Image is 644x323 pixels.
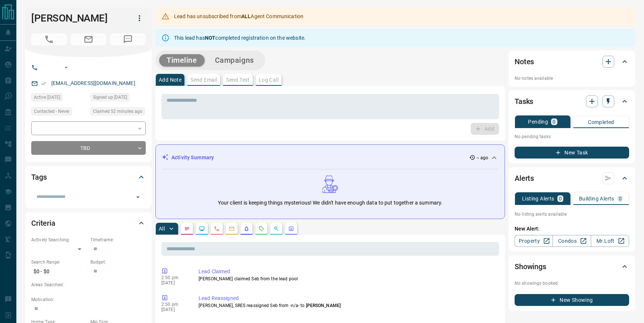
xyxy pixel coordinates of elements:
span: No Number [110,33,146,45]
span: Contacted - Never [34,108,70,115]
p: 0 [559,196,562,201]
button: New Showing [515,294,629,306]
div: Tags [31,168,146,186]
p: Search Range: [31,259,87,265]
p: $0 - $0 [31,265,87,278]
p: Motivation: [31,296,146,303]
p: Listing Alerts [522,196,554,201]
svg: Listing Alerts [244,226,249,232]
svg: Email Verified [41,81,46,86]
p: Your client is keeping things mysterious! We didn't have enough data to put together a summary. [218,199,442,207]
svg: Notes [184,226,190,232]
p: [DATE] [161,280,187,286]
p: Areas Searched: [31,281,146,288]
p: Timeframe: [90,236,146,243]
button: Open [133,192,143,202]
strong: NOT [205,35,215,41]
button: New Task [515,147,629,159]
p: Activity Summary [171,154,214,161]
p: No notes available [515,75,629,82]
p: All [159,226,165,231]
p: Budget: [90,259,146,265]
p: No pending tasks [515,131,629,142]
a: [EMAIL_ADDRESS][DOMAIN_NAME] [51,80,135,86]
p: [PERSON_NAME] claimed Seb from the lead pool [199,275,496,282]
h2: Alerts [515,172,534,184]
button: Open [62,63,71,72]
p: [DATE] [161,307,187,312]
h2: Tasks [515,95,533,107]
span: Active [DATE] [34,94,60,101]
h2: Criteria [31,217,55,229]
span: No Number [31,33,67,45]
h1: [PERSON_NAME] [31,12,122,24]
p: New Alert: [515,225,629,233]
p: Lead Reassigned [199,294,496,302]
h2: Showings [515,261,546,273]
p: No listing alerts available [515,211,629,218]
svg: Opportunities [273,226,279,232]
svg: Agent Actions [288,226,294,232]
div: Lead has unsubscribed from Agent Communication [174,10,303,23]
div: Mon Sep 01 2025 [90,93,146,104]
p: Completed [588,120,614,125]
svg: Emails [229,226,235,232]
a: Condos [553,235,591,247]
p: Actively Searching: [31,236,87,243]
button: Campaigns [207,54,261,66]
div: Showings [515,258,629,275]
div: Alerts [515,169,629,187]
svg: Calls [214,226,220,232]
h2: Notes [515,56,534,68]
p: 2:50 pm [161,302,187,307]
span: Signed up [DATE] [93,94,127,101]
span: Email [71,33,106,45]
p: 0 [553,119,556,124]
p: Lead Claimed [199,268,496,275]
p: Add Note [159,77,181,82]
button: Timeline [159,54,205,66]
p: No showings booked [515,280,629,287]
div: Mon Sep 01 2025 [31,93,87,104]
svg: Requests [258,226,264,232]
p: [PERSON_NAME], SRES reassigned Seb from -n/a- to [199,302,496,309]
svg: Lead Browsing Activity [199,226,205,232]
p: 2:50 pm [161,275,187,280]
p: Pending [528,119,548,124]
div: This lead has completed registration on the website. [174,31,306,45]
p: -- ago [477,154,488,161]
div: Activity Summary-- ago [162,151,499,164]
p: 0 [619,196,622,201]
h2: Tags [31,171,46,183]
strong: ALL [241,13,251,19]
div: Notes [515,53,629,71]
span: Claimed 52 minutes ago [93,108,142,115]
a: Mr.Loft [591,235,629,247]
a: Property [515,235,553,247]
div: Criteria [31,214,146,232]
p: Building Alerts [579,196,614,201]
div: Tue Oct 14 2025 [90,107,146,118]
span: [PERSON_NAME] [306,303,341,308]
div: Tasks [515,92,629,110]
div: TBD [31,141,146,155]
